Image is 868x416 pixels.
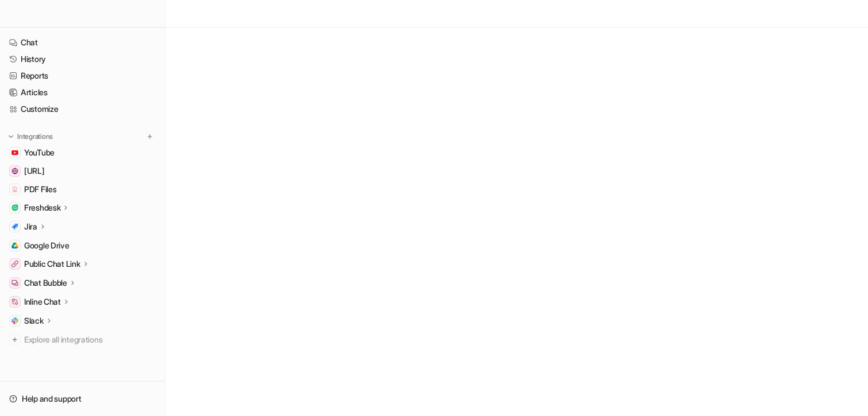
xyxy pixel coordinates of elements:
[11,149,18,156] img: YouTube
[5,391,160,407] a: Help and support
[24,296,61,308] p: Inline Chat
[5,101,160,117] a: Customize
[5,332,160,348] a: Explore all integrations
[24,221,37,232] p: Jira
[146,133,154,141] img: menu_add.svg
[24,331,156,349] span: Explore all integrations
[9,334,21,345] img: explore all integrations
[24,165,45,177] span: [URL]
[11,204,18,211] img: Freshdesk
[5,181,160,197] a: PDF FilesPDF Files
[5,34,160,50] a: Chat
[11,317,18,324] img: Slack
[11,186,18,193] img: PDF Files
[11,261,18,267] img: Public Chat Link
[24,184,56,195] span: PDF Files
[24,277,67,289] p: Chat Bubble
[5,145,160,161] a: YouTubeYouTube
[11,279,18,286] img: Chat Bubble
[11,242,18,249] img: Google Drive
[5,131,56,142] button: Integrations
[5,84,160,100] a: Articles
[5,238,160,254] a: Google DriveGoogle Drive
[5,51,160,67] a: History
[24,202,60,213] p: Freshdesk
[24,240,69,251] span: Google Drive
[11,223,18,230] img: Jira
[24,258,80,270] p: Public Chat Link
[11,168,18,174] img: dashboard.eesel.ai
[11,298,18,305] img: Inline Chat
[5,68,160,84] a: Reports
[24,147,55,158] span: YouTube
[24,315,44,326] p: Slack
[7,133,15,141] img: expand menu
[5,163,160,179] a: dashboard.eesel.ai[URL]
[17,132,53,141] p: Integrations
